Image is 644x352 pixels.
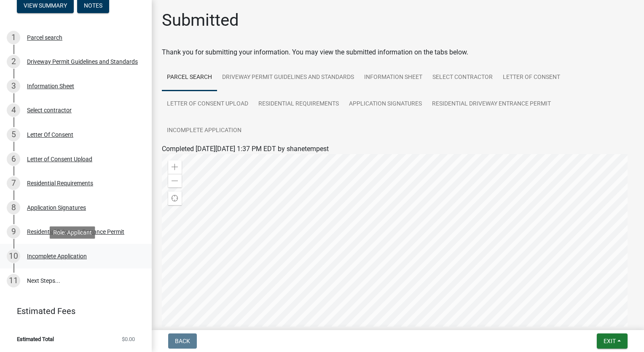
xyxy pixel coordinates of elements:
[427,91,556,118] a: Residential Driveway Entrance Permit
[50,226,95,238] div: Role: Applicant
[253,91,344,118] a: Residential Requirements
[7,152,20,166] div: 6
[162,10,239,30] h1: Submitted
[7,55,20,68] div: 2
[162,64,217,91] a: Parcel search
[27,205,86,211] div: Application Signatures
[344,91,427,118] a: Application Signatures
[7,31,20,44] div: 1
[162,47,634,57] div: Thank you for submitting your information. You may view the submitted information on the tabs below.
[7,274,20,287] div: 11
[27,83,74,89] div: Information Sheet
[175,338,190,344] span: Back
[27,156,92,162] div: Letter of Consent Upload
[604,338,616,344] span: Exit
[27,180,93,186] div: Residential Requirements
[7,201,20,214] div: 8
[17,3,74,9] wm-modal-confirm: Summary
[77,3,109,9] wm-modal-confirm: Notes
[7,79,20,93] div: 3
[27,107,72,113] div: Select contractor
[168,192,182,205] div: Find my location
[7,128,20,141] div: 5
[359,64,427,91] a: Information Sheet
[17,336,54,342] span: Estimated Total
[498,64,565,91] a: Letter Of Consent
[7,176,20,190] div: 7
[7,103,20,117] div: 4
[162,145,329,153] span: Completed [DATE][DATE] 1:37 PM EDT by shanetempest
[168,174,182,187] div: Zoom out
[168,160,182,174] div: Zoom in
[597,333,628,349] button: Exit
[122,336,135,342] span: $0.00
[27,229,124,235] div: Residential Driveway Entrance Permit
[27,253,87,259] div: Incomplete Application
[168,333,197,349] button: Back
[162,117,247,144] a: Incomplete Application
[7,225,20,238] div: 9
[27,59,138,65] div: Driveway Permit Guidelines and Standards
[27,132,73,138] div: Letter Of Consent
[27,35,62,41] div: Parcel search
[162,91,253,118] a: Letter of Consent Upload
[7,303,138,320] a: Estimated Fees
[427,64,498,91] a: Select contractor
[217,64,359,91] a: Driveway Permit Guidelines and Standards
[7,249,20,263] div: 10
